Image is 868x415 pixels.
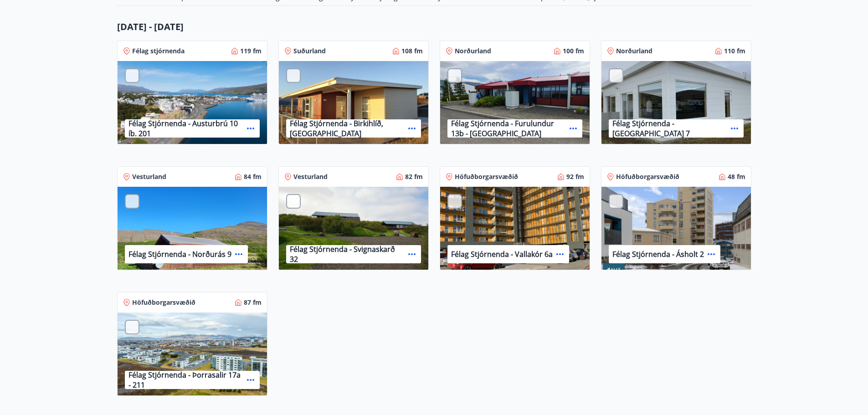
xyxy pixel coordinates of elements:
[132,172,166,181] p: Vesturland
[128,118,243,138] p: Félag Stjórnenda - Austurbrú 10 íb. 201
[616,46,652,56] p: Norðurland
[117,20,751,33] p: [DATE] - [DATE]
[451,118,566,138] p: Félag Stjórnenda - Furulundur 13b - [GEOGRAPHIC_DATA]
[132,298,195,307] p: Höfuðborgarsvæðið
[240,46,262,56] p: 119 fm
[279,61,428,145] img: Paella dish
[566,172,584,181] p: 92 fm
[455,46,491,56] p: Norðurland
[405,172,423,181] p: 82 fm
[563,46,584,56] p: 100 fm
[451,249,553,259] p: Félag Stjórnenda - Vallakór 6a
[401,46,423,56] p: 108 fm
[616,172,679,181] p: Höfuðborgarsvæðið
[455,172,518,181] p: Höfuðborgarsvæðið
[293,172,328,181] p: Vesturland
[244,172,262,181] p: 84 fm
[279,187,428,271] img: Paella dish
[440,187,590,271] img: Paella dish
[128,249,231,259] p: Félag Stjórnenda - Norðurás 9
[601,187,751,271] img: Paella dish
[601,61,751,145] img: Paella dish
[724,46,745,56] p: 110 fm
[612,118,727,138] p: Félag Stjórnenda - [GEOGRAPHIC_DATA] 7
[293,46,326,56] p: Suðurland
[290,244,405,264] p: Félag Stjórnenda - Svignaskarð 32
[118,313,267,396] img: Paella dish
[118,61,267,145] img: Paella dish
[128,370,243,390] p: Félag Stjórnenda - Þorrasalir 17a - 211
[132,46,185,56] p: Félag stjórnenda
[290,118,405,138] p: Félag Stjórnenda - Birkihlíð, [GEOGRAPHIC_DATA]
[728,172,745,181] p: 48 fm
[118,187,267,271] img: Paella dish
[440,61,590,145] img: Paella dish
[244,298,262,307] p: 87 fm
[612,249,704,259] p: Félag Stjórnenda - Ásholt 2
